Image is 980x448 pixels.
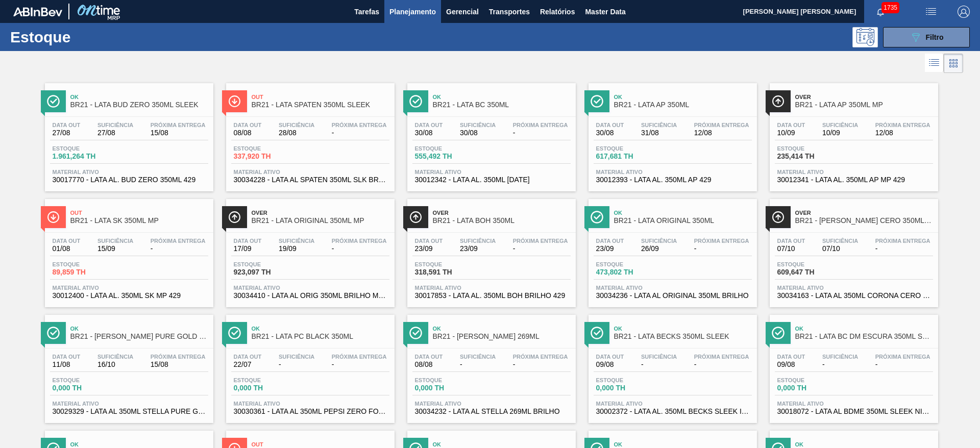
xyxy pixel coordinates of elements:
span: Data out [596,122,624,128]
span: 235,414 TH [777,153,849,160]
span: Próxima Entrega [151,354,206,360]
h1: Estoque [10,31,163,43]
span: 473,802 TH [596,268,668,276]
a: ÍconeOkBR21 - LATA BC DM ESCURA 350ML SLEEKData out09/08Suficiência-Próxima Entrega-Estoque0,000 ... [762,307,943,423]
span: Material ativo [596,401,749,407]
span: Próxima Entrega [332,238,387,244]
span: Over [433,210,571,216]
span: Estoque [415,377,486,383]
span: Suficiência [279,122,314,128]
span: 19/09 [279,245,314,253]
img: Ícone [591,327,603,339]
span: Próxima Entrega [875,354,930,360]
span: 0,000 TH [234,384,305,392]
span: Estoque [53,145,124,152]
img: Ícone [772,95,785,108]
span: 22/07 [234,361,262,368]
span: 30/08 [460,129,496,137]
a: ÍconeOkBR21 - [PERSON_NAME] PURE GOLD 350MLData out11/08Suficiência16/10Próxima Entrega15/08Estoq... [37,307,218,423]
span: Gerencial [446,6,479,18]
span: Data out [234,238,262,244]
span: 09/08 [777,361,805,368]
span: Ok [795,326,933,332]
span: 10/09 [822,129,858,137]
span: 07/10 [822,245,858,253]
span: - [822,361,858,368]
span: BR21 - LATA BOH 350ML [433,217,571,225]
span: Data out [53,354,81,360]
span: Ok [433,441,571,447]
img: Ícone [228,327,241,339]
span: Próxima Entrega [694,122,749,128]
span: Data out [234,354,262,360]
img: Ícone [409,95,422,108]
span: Material ativo [777,169,930,175]
img: Ícone [47,211,60,223]
span: BR21 - LATA BECKS 350ML SLEEK [614,333,752,340]
span: BR21 - LATA BUD ZERO 350ML SLEEK [70,101,208,109]
span: Estoque [415,261,486,267]
span: Estoque [777,145,849,152]
span: 617,681 TH [596,153,668,160]
div: Pogramando: nenhum usuário selecionado [852,27,878,47]
span: 15/08 [151,361,206,368]
span: 30012341 - LATA AL. 350ML AP MP 429 [777,176,930,184]
span: 27/08 [53,129,81,137]
span: Material ativo [53,285,206,291]
img: userActions [925,6,937,18]
span: Ok [433,326,571,332]
span: Próxima Entrega [875,122,930,128]
span: Estoque [596,145,668,152]
span: 27/08 [97,129,133,137]
a: ÍconeOutBR21 - LATA SPATEN 350ML SLEEKData out08/08Suficiência28/08Próxima Entrega-Estoque337,920... [218,76,400,191]
img: Ícone [772,211,785,223]
span: - [694,361,749,368]
span: Material ativo [53,169,206,175]
span: Ok [70,94,208,100]
span: - [279,361,314,368]
a: ÍconeOkBR21 - LATA BUD ZERO 350ML SLEEKData out27/08Suficiência27/08Próxima Entrega15/08Estoque1.... [37,76,218,191]
span: Tarefas [354,6,379,18]
span: 30017853 - LATA AL. 350ML BOH BRILHO 429 [415,292,568,300]
span: 10/09 [777,129,805,137]
span: Próxima Entrega [875,238,930,244]
span: 1735 [881,2,899,13]
span: Material ativo [53,401,206,407]
span: 30018072 - LATA AL BDME 350ML SLEEK NIV23 429 [777,408,930,415]
img: Ícone [591,211,603,223]
span: Material ativo [234,285,387,291]
span: Ok [614,326,752,332]
img: TNhmsLtSVTkK8tSr43FrP2fwEKptu5GPRR3wAAAABJRU5ErkJggg== [13,7,62,16]
span: 28/08 [279,129,314,137]
span: 318,591 TH [415,268,486,276]
span: Suficiência [279,238,314,244]
span: Material ativo [415,169,568,175]
span: 1.961,264 TH [53,153,124,160]
span: - [641,361,677,368]
span: Transportes [489,6,530,18]
span: Ok [70,326,208,332]
span: - [151,245,206,253]
span: Material ativo [777,401,930,407]
span: Data out [777,238,805,244]
a: ÍconeOkBR21 - [PERSON_NAME] 269MLData out08/08Suficiência-Próxima Entrega-Estoque0,000 THMaterial... [400,307,581,423]
span: Suficiência [822,122,858,128]
span: Material ativo [234,401,387,407]
span: 08/08 [415,361,443,368]
span: BR21 - LATA STELLA 269ML [433,333,571,340]
span: 11/08 [53,361,81,368]
span: 609,647 TH [777,268,849,276]
span: 30012342 - LATA AL. 350ML BC 429 [415,176,568,184]
span: 15/09 [97,245,133,253]
span: 30/08 [596,129,624,137]
span: Out [252,441,389,447]
span: Out [252,94,389,100]
span: Material ativo [234,169,387,175]
span: BR21 - LATA PC BLACK 350ML [252,333,389,340]
span: Estoque [234,261,305,267]
span: 89,859 TH [53,268,124,276]
span: Próxima Entrega [694,354,749,360]
span: 30012393 - LATA AL. 350ML AP 429 [596,176,749,184]
span: 12/08 [694,129,749,137]
span: - [513,245,568,253]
